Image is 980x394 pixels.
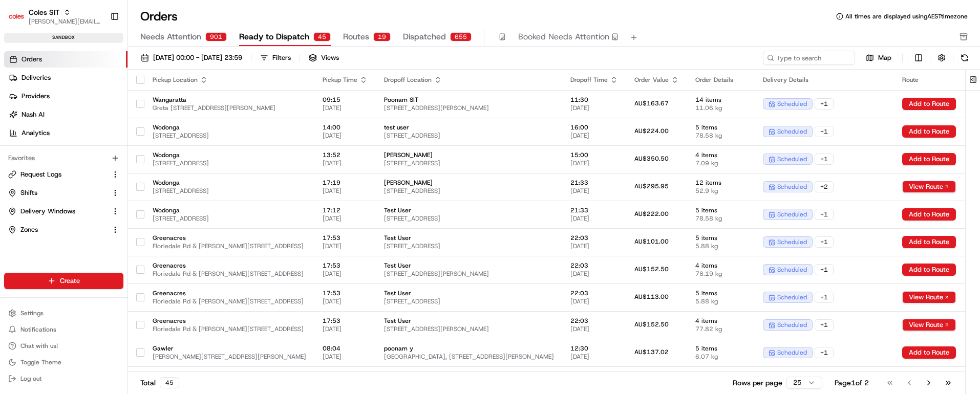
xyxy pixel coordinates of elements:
span: Greenacres [153,289,306,297]
div: + 1 [815,292,834,303]
span: Wodonga [153,206,306,214]
span: AU$350.50 [634,155,669,163]
div: Delivery Details [763,76,886,84]
span: poonam y [384,344,554,353]
span: [DATE] [323,132,368,140]
span: [DATE] [570,159,618,167]
div: Total [140,377,179,388]
span: 78.58 kg [695,132,747,140]
span: AU$152.50 [634,265,669,273]
a: Powered byPylon [72,173,124,181]
span: 17:12 [323,206,368,214]
div: Route [902,76,956,84]
span: Knowledge Base [20,148,78,159]
button: Request Logs [4,166,123,183]
span: Floriedale Rd & [PERSON_NAME][STREET_ADDRESS] [153,297,306,305]
div: 901 [205,32,227,41]
button: View Route [902,319,956,331]
span: 17:53 [323,234,368,242]
span: [GEOGRAPHIC_DATA], [STREET_ADDRESS][PERSON_NAME] [384,353,554,361]
span: test user [384,123,554,132]
span: [DATE] [570,325,618,333]
span: Test User [384,234,554,242]
span: AU$163.67 [634,99,669,107]
span: scheduled [777,127,807,136]
button: View Route [902,291,956,303]
a: Delivery Windows [8,207,107,216]
span: Nash AI [22,110,45,119]
span: Wangaratta [153,96,306,104]
span: [PERSON_NAME][EMAIL_ADDRESS][PERSON_NAME][PERSON_NAME][DOMAIN_NAME] [29,17,102,26]
span: [STREET_ADDRESS][PERSON_NAME] [384,325,554,333]
div: + 1 [815,347,834,358]
button: Toggle Theme [4,355,123,369]
div: 655 [450,32,472,41]
span: Greenacres [153,317,306,325]
div: + 1 [815,264,834,275]
span: Routes [343,31,369,43]
button: Add to Route [902,208,956,221]
a: 📗Knowledge Base [6,144,82,163]
div: Pickup Location [153,76,306,84]
span: [STREET_ADDRESS] [384,187,554,195]
span: scheduled [777,348,807,357]
span: [STREET_ADDRESS][PERSON_NAME] [384,104,554,112]
button: Coles SIT [29,7,59,17]
span: 5 items [695,206,747,214]
span: [STREET_ADDRESS] [153,187,306,195]
input: Type to search [763,51,855,65]
a: Deliveries [4,70,127,86]
div: + 1 [815,98,834,110]
span: [STREET_ADDRESS] [384,159,554,167]
span: Notifications [20,325,56,334]
span: scheduled [777,183,807,191]
span: [PERSON_NAME][STREET_ADDRESS][PERSON_NAME] [153,353,306,361]
span: 17:53 [323,317,368,325]
span: scheduled [777,321,807,329]
div: Order Value [634,76,679,84]
span: 4 items [695,317,747,325]
span: Test User [384,317,554,325]
span: 4 items [695,261,747,270]
span: Toggle Theme [20,358,61,366]
span: [DATE] [570,297,618,305]
span: scheduled [777,293,807,301]
span: Ready to Dispatch [239,31,309,43]
span: 22:03 [570,317,618,325]
span: scheduled [777,210,807,218]
span: 12 items [695,179,747,187]
button: Add to Route [902,346,956,359]
span: Test User [384,261,554,270]
span: Create [60,276,80,286]
span: AU$113.00 [634,293,669,301]
button: Filters [255,51,295,65]
img: Coles SIT [8,8,25,25]
span: AU$137.02 [634,348,669,356]
a: Analytics [4,125,127,141]
img: Nash [10,10,31,31]
span: 17:53 [323,261,368,270]
span: 5 items [695,289,747,297]
p: Rows per page [733,378,782,388]
span: [DATE] [323,187,368,195]
span: [DATE] [323,270,368,278]
span: 22:03 [570,234,618,242]
span: 14:00 [323,123,368,132]
span: Floriedale Rd & [PERSON_NAME][STREET_ADDRESS] [153,270,306,278]
div: Dropoff Time [570,76,618,84]
span: scheduled [777,100,807,108]
span: [STREET_ADDRESS][PERSON_NAME] [384,270,554,278]
span: [DATE] [570,270,618,278]
a: 💻API Documentation [82,144,168,163]
span: 52.9 kg [695,187,747,195]
button: Shifts [4,185,123,201]
div: 💻 [87,149,95,158]
div: + 1 [815,209,834,220]
div: Filters [272,53,291,62]
button: Log out [4,371,123,386]
span: API Documentation [97,148,164,159]
span: [DATE] [323,104,368,112]
button: Chat with us! [4,339,123,353]
a: Orders [4,51,127,68]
